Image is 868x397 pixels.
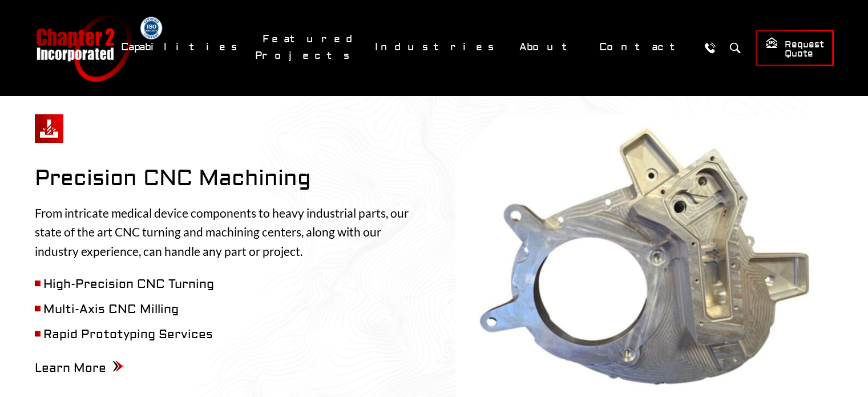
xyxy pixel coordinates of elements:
[368,35,506,59] a: Industries
[35,300,413,319] li: Multi-Axis CNC Milling
[35,275,413,294] li: High-Precision CNC Turning
[756,30,834,66] a: Request Quote
[35,14,132,82] a: Chapter 2 Incorporated
[35,360,123,376] a: Learn More
[512,35,586,59] a: About
[35,203,413,261] p: From intricate medical device components to heavy industrial parts, our state of the art CNC turn...
[35,325,413,344] li: Rapid Prototyping Services
[700,37,721,58] a: Call Us
[725,37,746,58] button: Search
[35,166,413,192] h2: Precision CNC Machining
[765,37,824,60] span: Request Quote
[592,35,694,59] a: Contact
[114,35,249,59] a: Capabilities
[255,27,362,68] a: Featured Projects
